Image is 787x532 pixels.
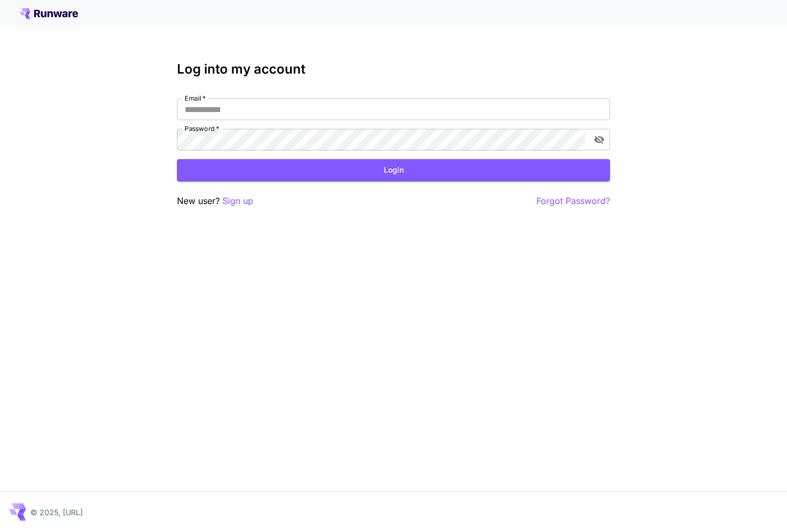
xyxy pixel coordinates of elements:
[185,94,206,103] label: Email
[185,124,219,133] label: Password
[222,194,253,208] button: Sign up
[30,507,83,518] p: © 2025, [URL]
[536,194,610,208] button: Forgot Password?
[177,62,610,77] h3: Log into my account
[177,159,610,181] button: Login
[177,194,253,208] p: New user?
[589,130,609,149] button: toggle password visibility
